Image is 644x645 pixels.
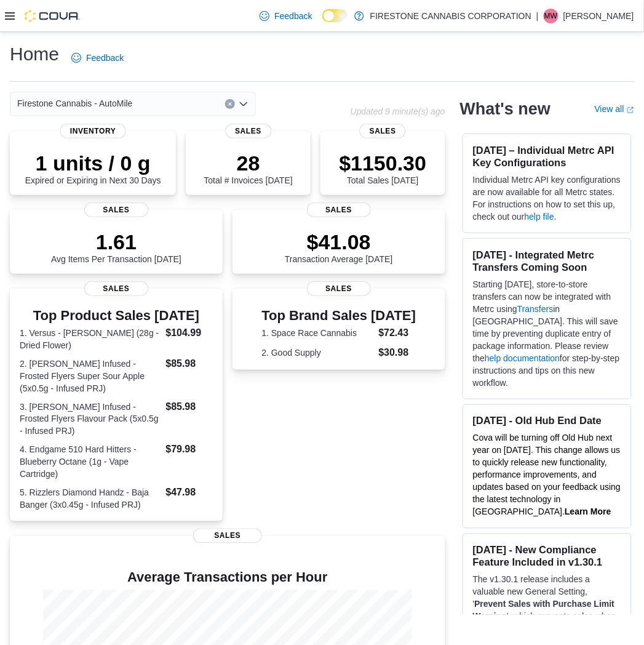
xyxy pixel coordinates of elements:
[517,304,554,314] a: Transfers
[225,99,235,109] button: Clear input
[340,151,427,185] div: Total Sales [DATE]
[525,212,554,222] a: help file
[51,230,181,254] p: 1.61
[307,281,371,296] span: Sales
[165,399,212,414] dd: $85.98
[84,202,148,217] span: Sales
[544,9,559,23] div: Mike Wilson
[20,401,161,438] dt: 3. [PERSON_NAME] Infused - Frosted Flyers Flavour Pack (5x0.5g - Infused PRJ)
[66,46,129,70] a: Feedback
[360,124,406,138] span: Sales
[17,96,133,111] span: Firestone Cannabis - AutoMile
[473,544,621,569] h3: [DATE] - New Compliance Feature Included in v1.30.1
[460,99,551,119] h2: What's new
[473,433,621,517] span: Cova will be turning off Old Hub next year on [DATE]. This change allows us to quickly release ne...
[379,326,416,340] dd: $72.43
[595,104,634,114] a: View allExternal link
[86,52,124,64] span: Feedback
[370,9,531,23] p: FIRESTONE CANNABIS CORPORATION
[473,278,621,389] p: Starting [DATE], store-to-store transfers can now be integrated with Metrc using in [GEOGRAPHIC_D...
[165,443,212,457] dd: $79.98
[10,42,59,66] h1: Home
[473,249,621,273] h3: [DATE] - Integrated Metrc Transfers Coming Soon
[473,415,621,427] h3: [DATE] - Old Hub End Date
[307,202,371,217] span: Sales
[165,326,212,340] dd: $104.99
[20,571,435,585] h4: Average Transactions per Hour
[25,10,80,22] img: Cova
[473,599,615,622] strong: Prevent Sales with Purchase Limit Warning
[627,106,634,114] svg: External link
[204,151,292,185] div: Total # Invoices [DATE]
[51,230,181,264] div: Avg Items Per Transaction [DATE]
[165,486,212,500] dd: $47.98
[262,327,374,339] dt: 1. Space Race Cannabis
[285,230,393,254] p: $41.08
[322,9,348,22] input: Dark Mode
[274,10,312,22] span: Feedback
[239,99,248,109] button: Open list of options
[563,9,634,23] p: [PERSON_NAME]
[25,151,161,185] div: Expired or Expiring in Next 30 Days
[255,4,317,28] a: Feedback
[351,106,445,116] p: Updated 9 minute(s) ago
[20,358,161,395] dt: 2. [PERSON_NAME] Infused - Frosted Flyers Super Sour Apple (5x0.5g - Infused PRJ)
[25,151,161,175] p: 1 units / 0 g
[536,9,539,23] p: |
[485,353,560,363] a: help documentation
[262,347,374,359] dt: 2. Good Supply
[473,144,621,169] h3: [DATE] – Individual Metrc API Key Configurations
[262,308,416,323] h3: Top Brand Sales [DATE]
[379,345,416,360] dd: $30.98
[340,151,427,175] p: $1150.30
[60,124,126,138] span: Inventory
[225,124,271,138] span: Sales
[285,230,393,264] div: Transaction Average [DATE]
[20,444,161,481] dt: 4. Endgame 510 Hard Hitters - Blueberry Octane (1g - Vape Cartridge)
[473,174,621,223] p: Individual Metrc API key configurations are now available for all Metrc states. For instructions ...
[193,529,262,543] span: Sales
[165,356,212,371] dd: $85.98
[84,281,148,296] span: Sales
[20,327,161,351] dt: 1. Versus - [PERSON_NAME] (28g - Dried Flower)
[204,151,292,175] p: 28
[544,9,557,23] span: MW
[565,507,611,517] a: Learn More
[20,487,161,511] dt: 5. Rizzlers Diamond Handz - Baja Banger (3x0.45g - Infused PRJ)
[20,308,213,323] h3: Top Product Sales [DATE]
